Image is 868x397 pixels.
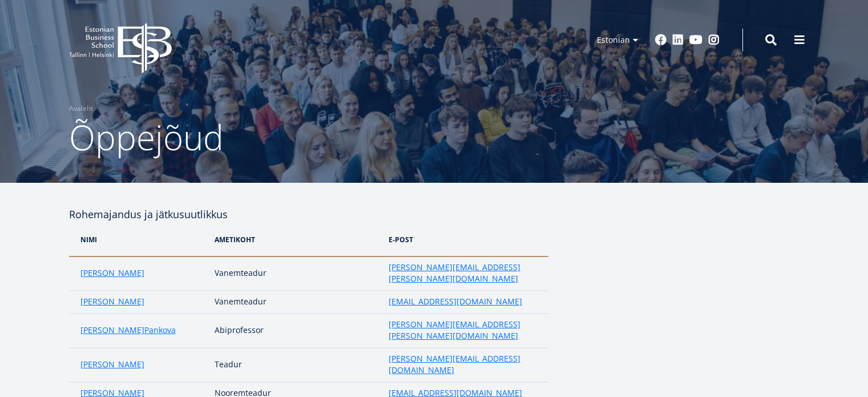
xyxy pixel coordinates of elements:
[655,34,667,46] a: Facebook
[209,256,383,291] td: Vanemteadur
[389,319,536,342] a: [PERSON_NAME][EMAIL_ADDRESS][PERSON_NAME][DOMAIN_NAME]
[672,34,684,46] a: Linkedin
[80,267,144,279] a: [PERSON_NAME]
[80,324,144,336] a: [PERSON_NAME]
[69,206,548,223] h4: Rohemajandus ja jätkusuutlikkus
[389,262,536,284] a: [PERSON_NAME][EMAIL_ADDRESS][PERSON_NAME][DOMAIN_NAME]
[389,353,536,376] a: [PERSON_NAME][EMAIL_ADDRESS][DOMAIN_NAME]
[80,296,144,307] a: [PERSON_NAME]
[80,359,144,370] a: [PERSON_NAME]
[209,314,383,348] td: Abiprofessor
[689,34,703,46] a: Youtube
[209,223,383,256] th: Ametikoht
[389,296,522,307] a: [EMAIL_ADDRESS][DOMAIN_NAME]
[708,34,720,46] a: Instagram
[69,114,224,161] span: Õppejõud
[69,223,209,256] th: NIMi
[144,324,176,336] a: Pankova
[69,103,93,114] a: Avaleht
[209,348,383,382] td: Teadur
[209,291,383,314] td: Vanemteadur
[383,223,548,256] th: e-post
